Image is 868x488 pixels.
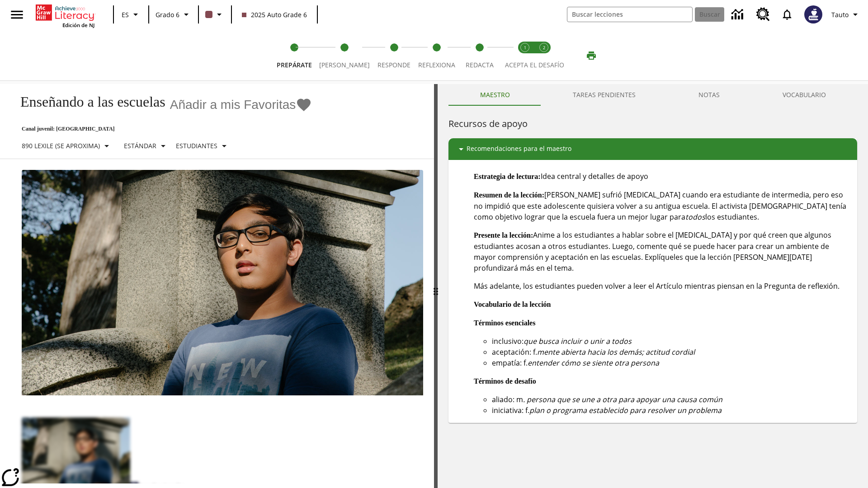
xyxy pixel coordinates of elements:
[524,336,559,346] em: que busca
[474,173,541,180] strong: Estrategia de lectura:
[377,61,410,69] span: Responde
[474,230,850,273] p: Anime a los estudiantes a hablar sobre el [MEDICAL_DATA] y por qué creen que algunos estudiantes ...
[36,3,94,28] div: Portada
[467,144,571,155] p: Recomendaciones para el maestro
[122,10,129,19] span: ES
[492,347,850,357] li: aceptación: f.
[577,47,606,64] button: Imprimir
[411,31,462,80] button: Reflexiona step 4 of 5
[561,347,695,357] em: abierta hacia los demás; actitud cordial
[455,31,504,80] button: Redacta step 5 of 5
[418,61,455,69] span: Reflexiona
[11,94,165,110] h1: Enseñando a las escuelas
[831,10,849,19] span: Tauto
[685,212,705,222] em: todos
[434,84,438,488] div: Pulsa la tecla de intro o la barra espaciadora y luego presiona las flechas de derecha e izquierd...
[117,6,146,23] button: Lenguaje: ES, Selecciona un idioma
[312,31,377,80] button: Lee step 2 of 5
[567,7,692,22] input: Buscar campo
[474,300,551,308] strong: Vocabulario de la lección
[524,45,526,51] text: 1
[474,377,536,385] strong: Términos de desafío
[541,84,667,106] button: TAREAS PENDIENTES
[751,2,775,27] a: Centro de recursos, Se abrirá en una pestaña nueva.
[202,6,228,23] button: El color de la clase es café oscuro. Cambiar el color de la clase.
[561,336,632,346] em: incluir o unir a todos
[152,6,195,23] button: Grado: Grado 6, Elige un grado
[799,3,828,26] button: Escoja un nuevo avatar
[242,10,307,19] span: 2025 Auto Grade 6
[277,61,312,69] span: Prepárate
[537,347,559,357] em: mente
[170,98,296,112] span: Añadir a mis Favoritas
[448,117,857,131] h6: Recursos de apoyo
[370,31,418,80] button: Responde step 3 of 5
[448,84,541,106] button: Maestro
[505,61,564,69] span: ACEPTA EL DESAFÍO
[828,6,864,23] button: Perfil/Configuración
[474,319,535,327] strong: Términos esenciales
[438,84,868,488] div: activity
[4,1,30,28] button: Abrir el menú lateral
[775,3,799,26] a: Notificaciones
[62,22,94,28] span: Edición de NJ
[319,61,370,69] span: [PERSON_NAME]
[474,171,850,182] p: Idea central y detalles de apoyo
[751,84,857,106] button: VOCABULARIO
[804,5,822,23] img: Avatar
[528,358,559,368] em: entender
[156,10,179,19] span: Grado 6
[667,84,751,106] button: NOTAS
[466,61,494,69] span: Redacta
[474,189,850,222] p: [PERSON_NAME] sufrió [MEDICAL_DATA] cuando era estudiante de intermedia, pero eso no impidió que ...
[474,231,533,239] strong: Presente la lección:
[22,170,423,396] img: un adolescente sentado cerca de una gran lápida de cementerio.
[448,138,857,160] div: Recomendaciones para el maestro
[492,336,850,347] li: inclusivo:
[492,394,850,405] li: aliado: m
[543,45,545,51] text: 2
[474,281,850,291] p: Más adelante, los estudiantes pueden volver a leer el Artículo mientras piensan en la Pregunta de...
[523,394,722,404] em: . persona que se une a otra para apoyar una causa común
[18,138,116,154] button: Seleccione Lexile, 890 Lexile (Se aproxima)
[22,141,100,150] p: 890 Lexile (Se aproxima)
[561,358,659,368] em: cómo se siente otra persona
[531,31,557,80] button: Acepta el desafío contesta step 2 of 2
[120,138,172,154] button: Tipo de apoyo, Estándar
[529,405,722,415] em: plan o programa establecido para resolver un problema
[448,84,857,106] div: Instructional Panel Tabs
[269,31,319,80] button: Prepárate step 1 of 5
[474,191,544,199] strong: Resumen de la lección:
[176,141,217,150] p: Estudiantes
[726,2,751,27] a: Centro de información
[172,138,233,154] button: Seleccionar estudiante
[124,141,156,150] p: Estándar
[512,31,538,80] button: Acepta el desafío lee step 1 of 2
[492,357,850,368] li: empatía: f.
[11,126,312,132] p: Canal juvenil: [GEOGRAPHIC_DATA]
[492,405,850,416] li: iniciativa: f.
[170,97,312,113] button: Añadir a mis Favoritas - Enseñando a las escuelas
